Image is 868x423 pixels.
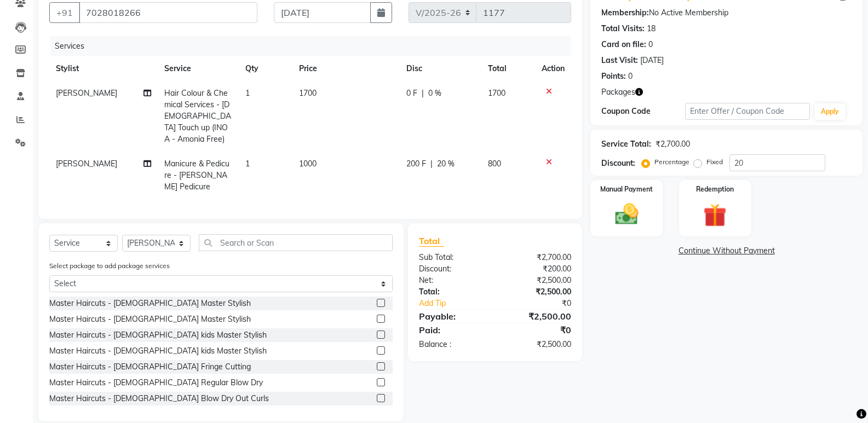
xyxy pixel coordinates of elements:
[601,71,626,82] div: Points:
[601,39,646,50] div: Card on file:
[495,310,579,323] div: ₹2,500.00
[49,2,80,23] button: +91
[495,323,579,337] div: ₹0
[601,55,638,66] div: Last Visit:
[164,88,231,144] span: Hair Colour & Chemical Services - [DEMOGRAPHIC_DATA] Touch up (INOA - Amonia Free)
[158,56,239,81] th: Service
[535,56,571,81] th: Action
[400,56,481,81] th: Disc
[199,234,393,251] input: Search or Scan
[49,298,251,309] div: Master Haircuts - [DEMOGRAPHIC_DATA] Master Stylish
[495,339,579,350] div: ₹2,500.00
[49,361,251,373] div: Master Haircuts - [DEMOGRAPHIC_DATA] Fringe Cutting
[49,314,251,325] div: Master Haircuts - [DEMOGRAPHIC_DATA] Master Stylish
[419,235,444,247] span: Total
[495,252,579,263] div: ₹2,700.00
[647,23,656,34] div: 18
[685,103,810,120] input: Enter Offer / Coupon Code
[411,323,495,337] div: Paid:
[601,138,651,150] div: Service Total:
[428,88,441,99] span: 0 %
[49,329,267,341] div: Master Haircuts - [DEMOGRAPHIC_DATA] kids Master Stylish
[245,88,250,98] span: 1
[411,263,495,275] div: Discount:
[411,339,495,350] div: Balance :
[299,88,317,98] span: 1700
[601,23,645,34] div: Total Visits:
[49,393,269,404] div: Master Haircuts - [DEMOGRAPHIC_DATA] Blow Dry Out Curls
[79,2,257,23] input: Search by Name/Mobile/Email/Code
[411,298,509,309] a: Add Tip
[56,88,117,98] span: [PERSON_NAME]
[406,158,426,170] span: 200 F
[56,159,117,169] span: [PERSON_NAME]
[600,184,653,194] label: Manual Payment
[593,245,860,257] a: Continue Without Payment
[696,201,734,230] img: _gift.svg
[648,39,653,50] div: 0
[495,275,579,286] div: ₹2,500.00
[601,86,635,98] span: Packages
[481,56,536,81] th: Total
[601,7,649,19] div: Membership:
[245,159,250,169] span: 1
[656,138,690,150] div: ₹2,700.00
[601,106,685,117] div: Coupon Code
[411,275,495,286] div: Net:
[406,88,417,99] span: 0 F
[430,158,433,170] span: |
[495,263,579,275] div: ₹200.00
[814,103,846,120] button: Apply
[488,159,501,169] span: 800
[292,56,400,81] th: Price
[488,88,505,98] span: 1700
[411,252,495,263] div: Sub Total:
[601,7,852,19] div: No Active Membership
[628,71,633,82] div: 0
[640,55,664,66] div: [DATE]
[706,157,723,167] label: Fixed
[422,88,424,99] span: |
[608,201,646,228] img: _cash.svg
[654,157,689,167] label: Percentage
[239,56,293,81] th: Qty
[601,158,635,169] div: Discount:
[495,286,579,298] div: ₹2,500.00
[437,158,455,170] span: 20 %
[411,286,495,298] div: Total:
[49,261,170,271] label: Select package to add package services
[509,298,579,309] div: ₹0
[49,56,158,81] th: Stylist
[411,310,495,323] div: Payable:
[49,377,263,389] div: Master Haircuts - [DEMOGRAPHIC_DATA] Regular Blow Dry
[299,159,317,169] span: 1000
[696,184,734,194] label: Redemption
[49,345,267,357] div: Master Haircuts - [DEMOGRAPHIC_DATA] kids Master Stylish
[164,159,229,192] span: Manicure & Pedicure - [PERSON_NAME] Pedicure
[50,36,579,56] div: Services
